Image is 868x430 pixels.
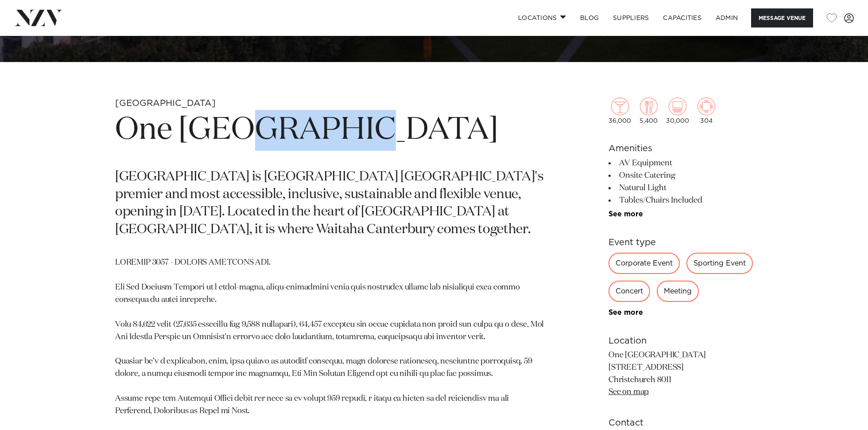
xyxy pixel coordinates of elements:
a: SUPPLIERS [606,8,656,27]
h6: Amenities [608,142,753,155]
p: [GEOGRAPHIC_DATA] is [GEOGRAPHIC_DATA] [GEOGRAPHIC_DATA]'s premier and most accessible, inclusive... [115,168,546,239]
img: nzv-logo.png [14,10,62,26]
li: AV Equipment [608,157,753,169]
img: meeting.png [697,98,715,115]
a: See on map [608,388,649,396]
a: BLOG [573,8,606,27]
div: 304 [697,98,715,124]
h1: One [GEOGRAPHIC_DATA] [115,110,546,151]
p: One [GEOGRAPHIC_DATA] [STREET_ADDRESS] Christchurch 8011 [608,349,753,399]
a: ADMIN [709,8,745,27]
li: Natural Light [608,182,753,194]
a: Locations [511,8,573,27]
div: Concert [608,281,650,302]
div: 5,400 [639,98,658,124]
div: Corporate Event [608,253,680,274]
div: 30,000 [666,98,689,124]
button: Message Venue [751,8,813,27]
div: 36,000 [608,98,631,124]
div: Sporting Event [686,253,753,274]
h6: Contact [608,416,753,430]
h6: Location [608,334,753,348]
li: Tables/Chairs Included [608,194,753,207]
li: Onsite Catering [608,169,753,182]
small: [GEOGRAPHIC_DATA] [115,99,216,108]
a: Capacities [656,8,709,27]
div: Meeting [657,281,699,302]
h6: Event type [608,236,753,249]
img: dining.png [640,98,658,115]
img: cocktail.png [611,98,629,115]
img: theatre.png [669,98,686,115]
